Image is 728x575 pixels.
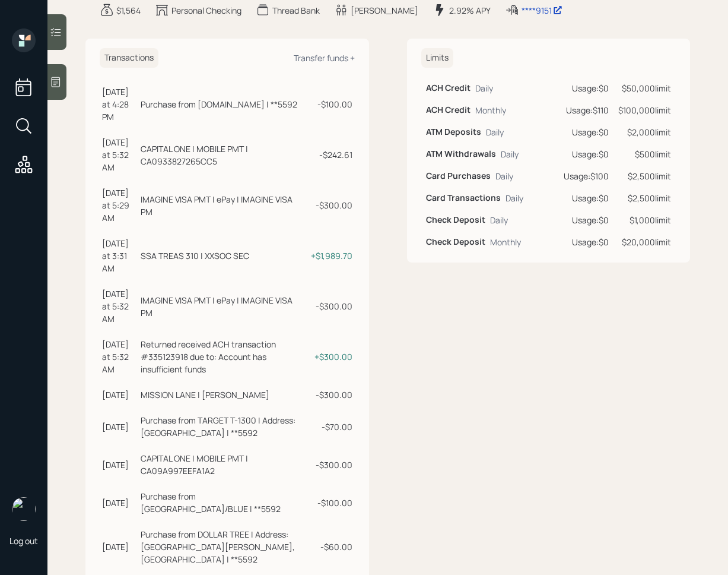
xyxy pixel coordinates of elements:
div: [DATE] at 5:32 AM [102,338,136,375]
div: Usage: $100 [564,170,609,182]
div: $500 limit [618,148,671,160]
div: [DATE] at 5:32 AM [102,136,136,173]
div: [DATE] at 4:28 PM [102,86,136,123]
h6: Transactions [100,48,158,68]
div: [DATE] at 5:29 AM [102,187,136,224]
div: 2.92% APY [449,4,491,17]
div: - $300.00 [309,300,352,312]
div: CAPITAL ONE | MOBILE PMT | CA0933827265CC5 [141,143,304,168]
div: Usage: $0 [564,82,609,94]
img: retirable_logo.png [12,497,36,521]
h6: ATM Deposits [426,127,481,137]
div: IMAGINE VISA PMT | ePay | IMAGINE VISA PM [141,294,304,319]
div: Thread Bank [272,4,320,17]
div: Daily [486,126,504,138]
h6: ACH Credit [426,83,471,93]
div: - $242.61 [309,149,352,161]
div: + $1,989.70 [309,249,352,262]
div: $1,000 limit [618,214,671,226]
div: Purchase from [GEOGRAPHIC_DATA]/BLUE | **5592 [141,490,304,515]
div: Transfer funds + [294,52,355,64]
div: [DATE] [102,459,136,471]
div: [DATE] [102,421,136,433]
div: Log out [9,535,38,546]
h6: Card Transactions [426,193,501,203]
div: [DATE] [102,388,136,401]
div: $2,000 limit [618,126,671,138]
div: Purchase from [DOMAIN_NAME] | **5592 [141,98,297,110]
div: Usage: $0 [564,192,609,204]
div: [DATE] at 3:31 AM [102,237,136,274]
div: Usage: $0 [564,126,609,138]
h6: Check Deposit [426,215,485,225]
div: $20,000 limit [618,236,671,248]
div: Returned received ACH transaction #335123918 due to: Account has insufficient funds [141,338,304,375]
div: [DATE] [102,541,136,553]
div: - $70.00 [309,421,352,433]
h6: Check Deposit [426,237,485,247]
div: Personal Checking [171,4,241,17]
div: MISSION LANE | [PERSON_NAME] [141,388,269,401]
div: IMAGINE VISA PMT | ePay | IMAGINE VISA PM [141,193,304,218]
div: Purchase from DOLLAR TREE | Address: [GEOGRAPHIC_DATA][PERSON_NAME], [GEOGRAPHIC_DATA] | **5592 [141,528,304,565]
div: [DATE] [102,497,136,509]
h6: ACH Credit [426,105,471,115]
div: Usage: $0 [564,148,609,160]
div: $50,000 limit [618,82,671,94]
div: Daily [495,170,513,182]
div: $2,500 limit [618,170,671,182]
div: Purchase from TARGET T-1300 | Address: [GEOGRAPHIC_DATA] | **5592 [141,414,304,439]
div: + $300.00 [309,350,352,363]
h6: ATM Withdrawals [426,149,496,159]
div: $1,564 [116,4,141,17]
div: - $100.00 [309,98,352,110]
div: [DATE] at 5:32 AM [102,287,136,325]
div: Daily [501,148,519,160]
div: Monthly [490,236,521,248]
div: SSA TREAS 310 | XXSOC SEC [141,249,249,262]
div: - $300.00 [309,459,352,471]
div: - $60.00 [309,541,352,553]
h6: Limits [421,48,453,68]
div: Usage: $0 [564,236,609,248]
div: Daily [490,214,508,226]
div: CAPITAL ONE | MOBILE PMT | CA09A997EEFA1A2 [141,452,304,477]
div: $2,500 limit [618,192,671,204]
div: - $300.00 [309,199,352,211]
div: Daily [475,82,493,94]
div: - $100.00 [309,497,352,509]
div: Usage: $110 [564,104,609,116]
div: [PERSON_NAME] [351,4,418,17]
div: Monthly [475,104,506,116]
h6: Card Purchases [426,171,491,181]
div: - $300.00 [309,388,352,401]
div: Usage: $0 [564,214,609,226]
div: $100,000 limit [618,104,671,116]
div: Daily [506,192,523,204]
